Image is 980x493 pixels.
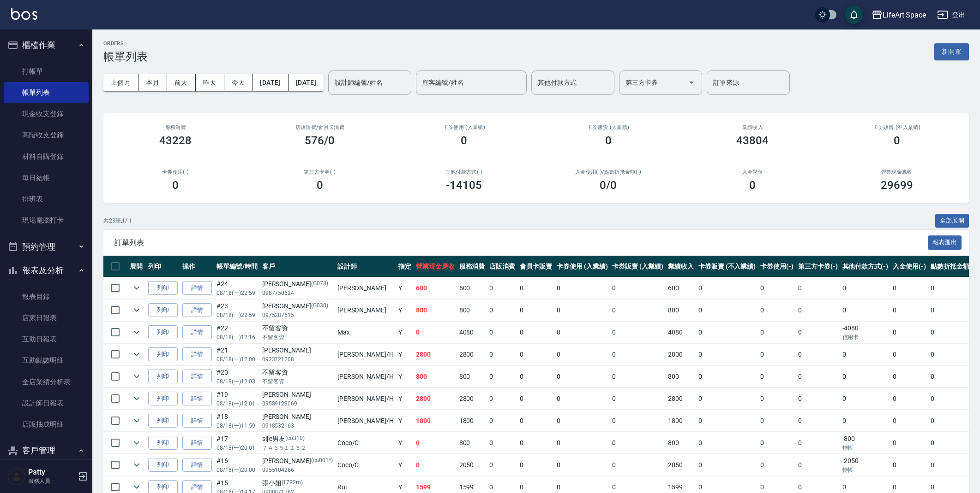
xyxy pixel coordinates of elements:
[4,329,89,350] a: 互助日報表
[928,432,979,454] td: 0
[28,477,75,485] p: 服務人員
[262,412,333,422] div: [PERSON_NAME]
[114,124,237,130] h3: 服務消費
[554,277,610,299] td: 0
[396,454,414,476] td: Y
[758,454,796,476] td: 0
[696,277,758,299] td: 0
[4,210,89,231] a: 現場電腦打卡
[414,277,457,299] td: 600
[796,299,840,321] td: 0
[758,366,796,387] td: 0
[4,286,89,307] a: 報表目錄
[335,344,396,365] td: [PERSON_NAME] /H
[414,388,457,410] td: 2800
[881,179,913,192] h3: 29699
[890,366,928,387] td: 0
[554,410,610,432] td: 0
[4,393,89,414] a: 設計師日報表
[758,256,796,277] th: 卡券使用(-)
[547,124,670,130] h2: 卡券販賣 (入業績)
[148,347,178,362] button: 列印
[840,344,891,365] td: 0
[182,392,212,406] a: 詳情
[216,422,258,430] p: 08/18 (一) 11:59
[396,299,414,321] td: Y
[696,344,758,365] td: 0
[159,134,192,147] h3: 43228
[934,43,969,60] button: 新開單
[148,414,178,428] button: 列印
[182,347,212,362] a: 詳情
[4,103,89,124] a: 現金收支登錄
[335,410,396,432] td: [PERSON_NAME] /H
[262,434,333,444] div: sijie男友
[253,74,288,91] button: [DATE]
[933,6,969,23] button: 登出
[214,277,260,299] td: #24
[666,299,696,321] td: 800
[487,388,517,410] td: 0
[262,346,333,355] div: [PERSON_NAME]
[285,434,305,444] p: (co310)
[796,410,840,432] td: 0
[403,169,525,175] h2: 其他付款方式(-)
[396,432,414,454] td: Y
[335,299,396,321] td: [PERSON_NAME]
[840,299,891,321] td: 0
[666,388,696,410] td: 2800
[610,256,666,277] th: 卡券販賣 (入業績)
[610,410,666,432] td: 0
[610,322,666,343] td: 0
[487,344,517,365] td: 0
[457,322,487,343] td: 4080
[457,344,487,365] td: 2800
[311,301,328,311] p: (G030)
[890,299,928,321] td: 0
[666,256,696,277] th: 業績收入
[4,124,89,146] a: 高階收支登錄
[182,436,212,450] a: 詳情
[414,454,457,476] td: 0
[758,322,796,343] td: 0
[487,299,517,321] td: 0
[796,322,840,343] td: 0
[114,238,928,247] span: 訂單列表
[414,366,457,387] td: 800
[414,322,457,343] td: 0
[414,410,457,432] td: 1800
[262,368,333,377] div: 不留客資
[214,299,260,321] td: #23
[148,303,178,317] button: 列印
[11,8,37,20] img: Logo
[214,432,260,454] td: #17
[414,256,457,277] th: 營業現金應收
[796,432,840,454] td: 0
[182,458,212,472] a: 詳情
[335,388,396,410] td: [PERSON_NAME] /H
[935,214,969,228] button: 全部展開
[666,344,696,365] td: 2800
[554,322,610,343] td: 0
[216,399,258,408] p: 08/18 (一) 12:01
[182,370,212,384] a: 詳情
[758,388,796,410] td: 0
[262,390,333,399] div: [PERSON_NAME]
[749,179,756,192] h3: 0
[554,432,610,454] td: 0
[130,458,144,472] button: expand row
[216,466,258,474] p: 08/18 (一) 20:00
[4,82,89,103] a: 帳單列表
[148,458,178,472] button: 列印
[928,235,962,250] button: 報表匯出
[928,238,962,246] a: 報表匯出
[130,325,144,339] button: expand row
[840,388,891,410] td: 0
[696,388,758,410] td: 0
[214,256,260,277] th: 帳單編號/時間
[554,344,610,365] td: 0
[666,410,696,432] td: 1800
[547,169,670,175] h2: 入金使用(-) /點數折抵金額(-)
[842,333,889,341] p: 信用卡
[487,454,517,476] td: 0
